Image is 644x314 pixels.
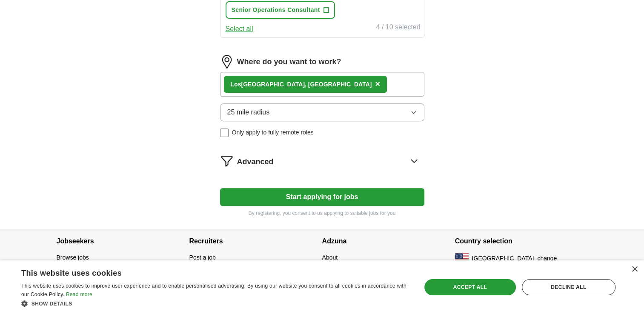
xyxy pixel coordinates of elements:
[424,279,516,295] div: Accept all
[237,156,274,168] span: Advanced
[220,188,424,206] button: Start applying for jobs
[21,283,406,297] span: This website uses cookies to improve user experience and to enable personalised advertising. By u...
[220,128,229,137] input: Only apply to fully remote roles
[322,254,338,261] a: About
[189,254,216,261] a: Post a job
[66,291,92,297] a: Read more, opens a new window
[226,1,335,19] button: Senior Operations Consultant
[455,253,469,263] img: US flag
[31,301,72,307] span: Show details
[220,55,234,69] img: location.png
[522,279,615,295] div: Decline all
[227,107,270,117] span: 25 mile radius
[237,56,341,68] label: Where do you want to work?
[455,229,588,253] h4: Country selection
[375,78,380,91] button: ×
[375,79,380,88] span: ×
[472,254,534,263] span: [GEOGRAPHIC_DATA]
[220,209,424,217] p: By registering, you consent to us applying to suitable jobs for you
[537,254,557,263] button: change
[232,6,320,14] span: Senior Operations Consultant
[631,266,638,273] div: Close
[220,154,234,168] img: filter
[376,22,420,34] div: 4 / 10 selected
[232,128,314,137] span: Only apply to fully remote roles
[231,81,241,88] strong: Los
[231,80,372,89] div: [GEOGRAPHIC_DATA], [GEOGRAPHIC_DATA]
[220,103,424,121] button: 25 mile radius
[21,265,388,278] div: This website uses cookies
[57,254,89,261] a: Browse jobs
[226,24,253,34] button: Select all
[21,299,409,308] div: Show details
